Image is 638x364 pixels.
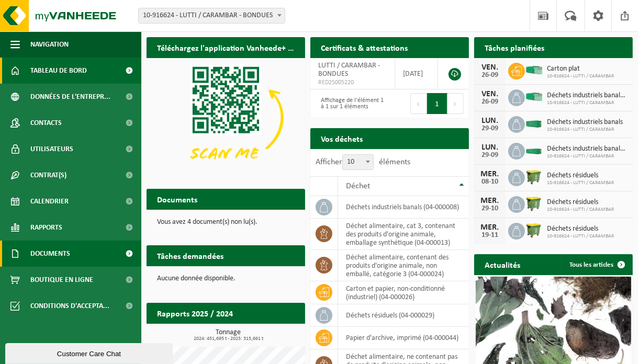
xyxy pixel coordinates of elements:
[479,178,500,186] div: 08-10
[152,336,305,342] span: 2024: 451,695 t - 2025: 315,661 t
[479,117,500,125] div: LUN.
[5,341,175,364] iframe: chat widget
[525,195,543,212] img: WB-1100-HPE-GN-50
[338,327,469,349] td: papier d'archive, imprimé (04-000044)
[479,170,500,178] div: MER.
[147,189,208,209] h2: Documents
[479,90,500,98] div: VEN.
[30,110,62,136] span: Contacts
[479,98,500,106] div: 26-09
[346,182,370,190] span: Déchet
[525,65,543,75] img: HK-XP-30-GN-00
[30,31,69,58] span: Navigation
[410,93,427,114] button: Previous
[547,100,628,106] span: 10-916624 - LUTTI / CARAMBAR
[30,136,73,162] span: Utilisateurs
[30,58,87,84] span: Tableau de bord
[547,127,623,133] span: 10-916624 - LUTTI / CARAMBAR
[547,65,614,73] span: Carton plat
[343,155,373,169] span: 10
[30,162,66,188] span: Contrat(s)
[479,72,500,79] div: 26-09
[157,219,295,226] p: Vous avez 4 document(s) non lu(s).
[427,93,447,114] button: 1
[479,232,500,239] div: 19-11
[157,275,295,282] p: Aucune donnée disponible.
[547,73,614,79] span: 10-916624 - LUTTI / CARAMBAR
[30,293,109,319] span: Conditions d'accepta...
[147,245,234,266] h2: Tâches demandées
[547,118,623,127] span: Déchets industriels banals
[547,225,614,233] span: Déchets résiduels
[479,205,500,212] div: 29-10
[316,92,385,115] div: Affichage de l'élément 1 à 1 sur 1 éléments
[338,281,469,304] td: carton et papier, non-conditionné (industriel) (04-000026)
[338,196,469,219] td: déchets industriels banals (04-000008)
[30,241,70,267] span: Documents
[316,158,410,166] label: Afficher éléments
[214,323,304,344] a: Consulter les rapports
[547,198,614,207] span: Déchets résiduels
[479,125,500,132] div: 29-09
[547,207,614,213] span: 10-916624 - LUTTI / CARAMBAR
[138,8,285,24] span: 10-916624 - LUTTI / CARAMBAR - BONDUES
[447,93,464,114] button: Next
[338,304,469,327] td: déchets résiduels (04-000029)
[318,62,380,78] span: LUTTI / CARAMBAR - BONDUES
[147,37,305,58] h2: Téléchargez l'application Vanheede+ maintenant!
[525,221,543,239] img: WB-1100-HPE-GN-50
[479,197,500,205] div: MER.
[30,214,62,241] span: Rapports
[338,219,469,250] td: déchet alimentaire, cat 3, contenant des produits d'origine animale, emballage synthétique (04-00...
[147,303,243,323] h2: Rapports 2025 / 2024
[525,119,543,128] img: HK-XC-30-GN-00
[525,145,543,155] img: HK-XC-20-GN-00
[310,128,373,149] h2: Vos déchets
[147,58,305,177] img: Download de VHEPlus App
[318,78,387,87] span: RED25005220
[479,63,500,72] div: VEN.
[547,180,614,186] span: 10-916624 - LUTTI / CARAMBAR
[139,8,285,23] span: 10-916624 - LUTTI / CARAMBAR - BONDUES
[561,254,632,275] a: Tous les articles
[547,153,628,160] span: 10-916624 - LUTTI / CARAMBAR
[310,37,418,58] h2: Certificats & attestations
[547,172,614,180] span: Déchets résiduels
[525,92,543,101] img: HK-XP-30-GN-00
[338,250,469,281] td: déchet alimentaire, contenant des produits d'origine animale, non emballé, catégorie 3 (04-000024)
[479,152,500,159] div: 29-09
[547,233,614,240] span: 10-916624 - LUTTI / CARAMBAR
[152,329,305,342] h3: Tonnage
[30,267,93,293] span: Boutique en ligne
[547,145,628,153] span: Déchets industriels banals, triable
[547,92,628,100] span: Déchets industriels banals, triable
[474,254,531,275] h2: Actualités
[479,223,500,232] div: MER.
[479,143,500,152] div: LUN.
[525,168,543,186] img: WB-1100-HPE-GN-50
[395,58,438,89] td: [DATE]
[30,188,69,214] span: Calendrier
[474,37,555,58] h2: Tâches planifiées
[30,84,110,110] span: Données de l'entrepr...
